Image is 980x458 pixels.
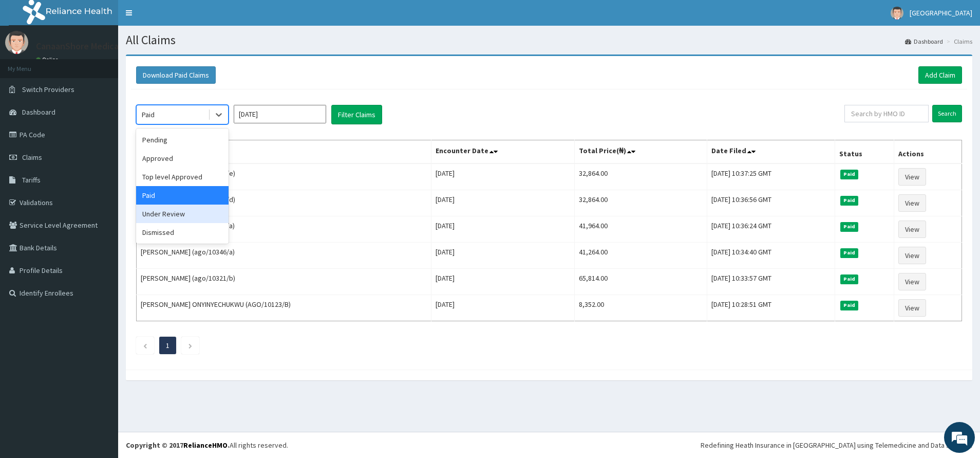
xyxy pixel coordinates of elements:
textarea: Type your message and hit 'Enter' [5,281,196,317]
td: 32,864.00 [574,163,707,190]
p: CanaanShore Medical Diagnostics [36,42,170,51]
div: Under Review [136,205,229,223]
span: Dashboard [22,107,55,117]
h1: All Claims [126,33,972,47]
span: Paid [840,170,859,179]
td: 41,264.00 [574,243,707,269]
td: [DATE] 10:34:40 GMT [707,243,835,269]
td: [DATE] [431,190,575,216]
td: [DATE] 10:33:57 GMT [707,269,835,295]
a: View [898,247,926,264]
a: RelianceHMO [183,441,228,450]
span: Paid [840,196,859,205]
input: Search [932,105,962,122]
td: [DATE] [431,216,575,243]
td: [PERSON_NAME] (ago/10321/a) [137,216,431,243]
td: 8,352.00 [574,295,707,321]
td: 41,964.00 [574,216,707,243]
a: Add Claim [918,66,962,84]
div: Minimize live chat window [168,5,193,30]
td: [PERSON_NAME] (ago/10321/d) [137,190,431,216]
div: Pending [136,131,229,149]
input: Select Month and Year [234,105,326,123]
a: View [898,194,926,212]
th: Date Filed [707,140,835,164]
td: 32,864.00 [574,190,707,216]
input: Search by HMO ID [844,105,929,122]
a: Dashboard [905,37,943,46]
div: Top level Approved [136,168,229,186]
td: [PERSON_NAME] ONYINYECHUKWU (AGO/10123/B) [137,295,431,321]
a: View [898,168,926,186]
th: Name [137,140,431,164]
a: View [898,299,926,317]
div: Paid [136,186,229,205]
span: Paid [840,301,859,310]
img: d_794563401_company_1708531726252_794563401 [19,51,42,77]
td: [DATE] [431,295,575,321]
span: Paid [840,222,859,231]
div: Paid [142,109,155,120]
span: Claims [22,153,42,162]
th: Actions [894,140,962,164]
strong: Copyright © 2017 . [126,441,230,450]
a: Page 1 is your current page [166,341,169,350]
span: Switch Providers [22,85,74,94]
td: [DATE] [431,243,575,269]
div: Dismissed [136,223,229,242]
td: [PERSON_NAME] (ago/10321/e) [137,163,431,190]
td: [DATE] 10:28:51 GMT [707,295,835,321]
img: User Image [891,7,903,20]
span: [GEOGRAPHIC_DATA] [910,8,972,17]
button: Download Paid Claims [136,66,216,84]
span: Paid [840,274,859,284]
span: We're online! [60,130,142,233]
footer: All rights reserved. [118,432,980,458]
td: [DATE] 10:36:56 GMT [707,190,835,216]
td: [DATE] 10:37:25 GMT [707,163,835,190]
a: View [898,221,926,238]
li: Claims [944,37,972,46]
span: Tariffs [22,175,41,185]
div: Approved [136,149,229,168]
img: User Image [5,31,28,54]
td: [DATE] [431,163,575,190]
a: Online [36,56,61,63]
td: 65,814.00 [574,269,707,295]
td: [DATE] 10:36:24 GMT [707,216,835,243]
td: [DATE] [431,269,575,295]
span: Paid [840,248,859,258]
a: Next page [188,341,193,350]
a: View [898,273,926,290]
td: [PERSON_NAME] (ago/10321/b) [137,269,431,295]
div: Chat with us now [53,58,173,71]
div: Redefining Heath Insurance in [GEOGRAPHIC_DATA] using Telemedicine and Data Science! [701,440,972,450]
a: Previous page [143,341,147,350]
button: Filter Claims [331,105,382,124]
th: Encounter Date [431,140,575,164]
th: Total Price(₦) [574,140,707,164]
th: Status [835,140,894,164]
td: [PERSON_NAME] (ago/10346/a) [137,243,431,269]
